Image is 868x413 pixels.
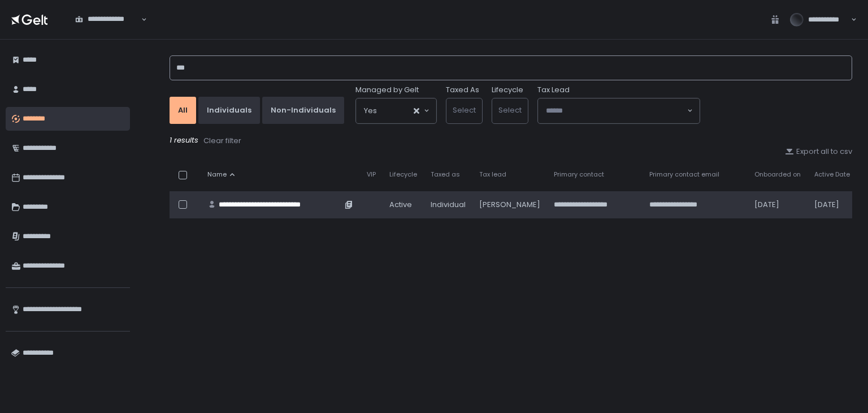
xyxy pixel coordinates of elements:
span: Active Date [814,170,850,179]
div: [DATE] [814,200,850,210]
button: All [170,97,196,124]
span: Primary contact email [649,170,719,179]
input: Search for option [75,24,140,36]
input: Search for option [377,105,413,117]
div: Individual [431,200,466,210]
span: Yes [364,105,377,117]
div: Search for option [356,98,436,123]
span: Managed by Gelt [355,85,419,95]
button: Individuals [198,97,260,124]
span: Tax lead [479,170,506,179]
span: active [389,200,412,210]
span: Name [207,170,227,179]
button: Clear filter [203,135,242,147]
span: Lifecycle [389,170,417,179]
span: Tax Lead [537,85,570,95]
div: All [178,105,188,115]
span: Select [453,105,476,115]
div: [PERSON_NAME] [479,200,540,210]
button: Non-Individuals [262,97,344,124]
span: Select [498,105,522,115]
div: Clear filter [203,136,241,146]
div: 1 results [170,135,852,147]
span: VIP [367,170,376,179]
div: [DATE] [754,200,801,210]
div: Non-Individuals [271,105,336,115]
button: Clear Selected [414,108,419,114]
input: Search for option [546,105,686,117]
label: Taxed As [446,85,479,95]
span: Onboarded on [754,170,801,179]
div: Individuals [207,105,251,115]
button: Export all to csv [785,147,852,157]
label: Lifecycle [492,85,523,95]
span: Taxed as [431,170,460,179]
div: Search for option [538,98,700,123]
span: Primary contact [554,170,604,179]
div: Search for option [68,8,147,32]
